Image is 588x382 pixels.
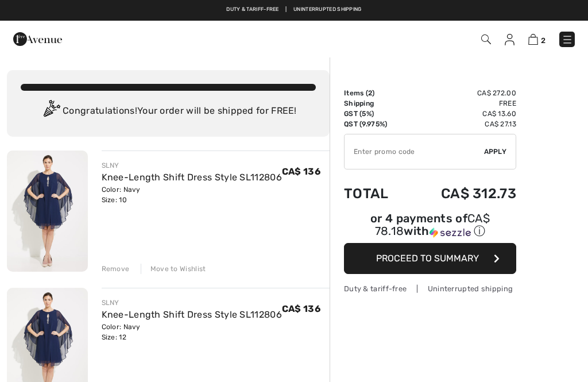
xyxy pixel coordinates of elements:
[40,100,63,123] img: Congratulation2.svg
[505,34,514,45] img: My Info
[102,160,282,171] div: SLNY
[344,109,408,119] td: GST (5%)
[344,243,516,274] button: Proceed to Summary
[282,303,320,314] span: CA$ 136
[344,213,516,243] div: or 4 payments ofCA$ 78.18withSezzle Click to learn more about Sezzle
[282,166,320,177] span: CA$ 136
[375,211,490,238] span: CA$ 78.18
[528,32,546,46] a: 2
[141,264,206,274] div: Move to Wishlist
[344,283,516,294] div: Duty & tariff-free | Uninterrupted shipping
[368,89,372,97] span: 2
[344,213,516,239] div: or 4 payments of with
[408,119,516,129] td: CA$ 27.13
[102,264,130,274] div: Remove
[344,174,408,213] td: Total
[562,34,573,45] img: Menu
[21,100,316,123] div: Congratulations! Your order will be shipped for FREE!
[102,322,282,342] div: Color: Navy Size: 12
[408,174,516,213] td: CA$ 312.73
[102,309,282,320] a: Knee-Length Shift Dress Style SL112806
[344,119,408,129] td: QST (9.975%)
[408,88,516,98] td: CA$ 272.00
[102,172,282,183] a: Knee-Length Shift Dress Style SL112806
[344,98,408,109] td: Shipping
[102,298,282,308] div: SLNY
[7,151,88,272] img: Knee-Length Shift Dress Style SL112806
[13,28,62,51] img: 1ère Avenue
[528,34,538,45] img: Shopping Bag
[344,88,408,98] td: Items ( )
[481,34,491,44] img: Search
[541,36,546,45] span: 2
[408,98,516,109] td: Free
[484,146,507,157] span: Apply
[376,253,479,264] span: Proceed to Summary
[13,33,62,44] a: 1ère Avenue
[345,134,484,169] input: Promo code
[102,184,282,205] div: Color: Navy Size: 10
[430,227,471,238] img: Sezzle
[408,109,516,119] td: CA$ 13.60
